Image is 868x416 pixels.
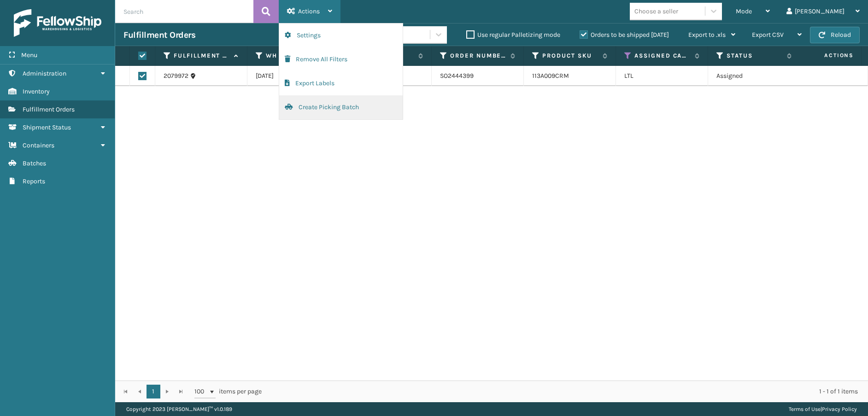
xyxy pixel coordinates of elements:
span: 100 [194,387,208,396]
a: 2079972 [164,71,188,81]
span: Actions [795,48,859,63]
div: | [789,402,857,416]
span: Batches [23,159,46,167]
label: Assigned Carrier Service [634,52,690,60]
div: 1 - 1 of 1 items [275,387,858,396]
a: 113A009CRM [532,72,569,80]
span: items per page [194,385,262,398]
img: logo [14,9,101,37]
td: Assigned [708,66,800,86]
div: Choose a seller [634,6,678,16]
label: WH Ship By Date [266,52,322,60]
td: SO2444399 [432,66,524,86]
button: Settings [279,23,403,47]
label: Product SKU [542,52,598,60]
h3: Fulfillment Orders [123,29,195,41]
span: Menu [21,51,37,59]
label: Status [727,52,782,60]
span: Export CSV [752,31,784,39]
button: Remove All Filters [279,47,403,71]
span: Containers [23,141,54,149]
span: Export to .xls [688,31,726,39]
span: Actions [298,7,320,15]
td: [DATE] [247,66,340,86]
span: Inventory [23,88,50,95]
span: Administration [23,70,66,77]
span: Shipment Status [23,123,71,131]
label: Fulfillment Order Id [174,52,229,60]
button: Reload [810,27,860,43]
td: LTL [616,66,708,86]
label: Orders to be shipped [DATE] [580,31,669,39]
label: Use regular Palletizing mode [466,31,560,39]
label: Order Number [450,52,506,60]
a: Privacy Policy [822,406,857,412]
a: Terms of Use [789,406,821,412]
a: 1 [147,385,160,398]
button: Export Labels [279,71,403,95]
p: Copyright 2023 [PERSON_NAME]™ v 1.0.189 [126,402,232,416]
span: Mode [736,7,752,15]
button: Create Picking Batch [279,95,403,119]
span: Reports [23,177,45,185]
span: Fulfillment Orders [23,105,75,113]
